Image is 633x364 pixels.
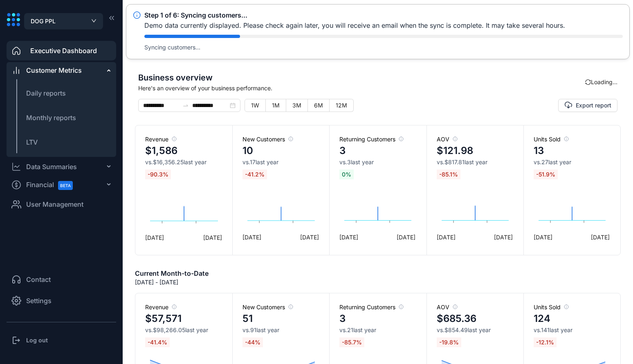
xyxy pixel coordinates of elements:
[145,233,164,242] span: [DATE]
[58,181,73,190] span: BETA
[437,337,461,347] span: -19.8 %
[26,114,76,122] span: Monthly reports
[534,303,569,311] span: Units Sold
[135,268,209,278] h6: Current Month-to-Date
[534,135,569,143] span: Units Sold
[339,135,404,143] span: Returning Customers
[242,311,253,326] h4: 51
[339,326,376,334] span: vs. 21 last year
[339,311,346,326] h4: 3
[584,78,592,86] span: sync
[26,336,48,344] h3: Log out
[585,78,617,86] div: Loading...
[336,102,347,109] span: 12M
[135,278,178,286] p: [DATE] - [DATE]
[138,71,585,84] span: Business overview
[591,233,610,241] span: [DATE]
[144,21,565,29] div: Demo data currently displayed. Please check again later, you will receive an email when the sync ...
[437,158,487,166] span: vs. $817.81 last year
[26,176,80,194] span: Financial
[437,135,458,143] span: AOV
[26,199,83,209] span: User Management
[494,233,513,241] span: [DATE]
[437,311,476,326] h4: $685.36
[91,19,97,23] span: down
[534,158,571,166] span: vs. 27 last year
[26,296,52,306] span: Settings
[558,99,617,112] button: Export report
[534,170,558,179] span: -51.9 %
[26,65,82,75] div: Customer Metrics
[145,158,207,166] span: vs. $16,356.25 last year
[314,102,323,109] span: 6M
[145,135,177,143] span: Revenue
[182,102,189,109] span: swap-right
[26,89,66,97] span: Daily reports
[242,143,253,158] h4: 10
[26,162,77,172] div: Data Summaries
[145,303,177,311] span: Revenue
[30,46,97,56] span: Executive Dashboard
[144,42,200,52] span: Syncing customers...
[534,311,550,326] h4: 124
[26,275,51,284] span: Contact
[31,17,56,26] span: DOG PPL
[242,233,261,241] span: [DATE]
[437,303,458,311] span: AOV
[437,233,456,241] span: [DATE]
[24,13,103,29] button: DOG PPL
[339,337,364,347] span: -85.7 %
[437,170,460,179] span: -85.1 %
[242,170,267,179] span: -41.2 %
[292,102,301,109] span: 3M
[242,326,279,334] span: vs. 91 last year
[437,326,491,334] span: vs. $854.49 last year
[339,303,404,311] span: Returning Customers
[203,233,222,242] span: [DATE]
[339,233,358,241] span: [DATE]
[145,326,208,334] span: vs. $98,266.05 last year
[182,102,189,109] span: to
[300,233,319,241] span: [DATE]
[339,143,346,158] h4: 3
[397,233,415,241] span: [DATE]
[26,138,38,146] span: LTV
[339,170,354,179] span: 0 %
[272,102,280,109] span: 1M
[145,143,177,158] h4: $1,586
[242,158,278,166] span: vs. 17 last year
[145,311,182,326] h4: $57,571
[534,337,557,347] span: -12.1 %
[339,158,374,166] span: vs. 3 last year
[251,102,259,109] span: 1W
[145,337,170,347] span: -41.4 %
[437,143,473,158] h4: $121.98
[576,101,611,109] span: Export report
[145,170,171,179] span: -90.3 %
[242,337,263,347] span: -44 %
[534,233,552,241] span: [DATE]
[534,326,572,334] span: vs. 141 last year
[242,135,293,143] span: New Customers
[138,84,585,92] span: Here's an overview of your business performance.
[534,143,544,158] h4: 13
[144,11,247,19] h5: Step 1 of 6: Syncing customers...
[242,303,293,311] span: New Customers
